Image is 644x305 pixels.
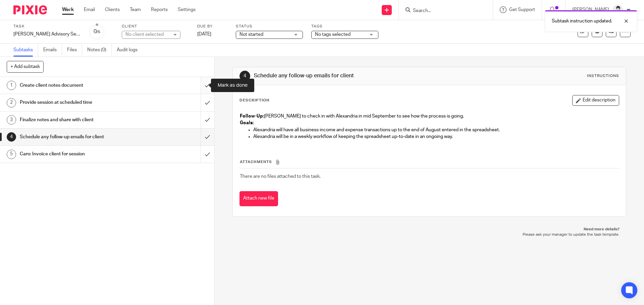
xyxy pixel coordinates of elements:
label: Tags [311,24,378,29]
span: Not started [239,32,263,37]
button: + Add subtask [7,61,44,72]
h1: Finalize notes and share with client [20,115,136,125]
div: 4 [7,132,16,142]
label: Client [122,24,189,29]
h1: Provide session at scheduled time [20,97,136,107]
div: 2 [7,98,16,107]
span: Follow-Up: [240,114,264,119]
div: 1 [7,81,16,90]
p: Description [239,98,269,103]
p: Subtask instruction updated. [552,18,612,24]
span: Attachments [240,160,272,164]
button: Edit description [572,95,619,106]
label: Status [236,24,303,29]
div: 4 [239,71,250,81]
span: [DATE] [197,32,211,36]
span: Alexandria will be in a weekly workflow of keeping the spreadsheet up-to-date in an ongoing way. [253,134,453,139]
div: Alexandria Maillot Advisory Session 10:30 - Tuesday, 26 August 2025 [13,31,80,37]
a: Reports [151,6,168,13]
a: Email [84,6,95,13]
small: /5 [97,30,100,34]
a: Files [67,44,82,57]
h1: Schedule any follow-up emails for client [254,72,444,79]
a: Clients [105,6,120,13]
div: [PERSON_NAME] Advisory Session 10:30 [DATE] [13,31,80,37]
p: Please ask your manager to update the task template. [239,232,619,237]
div: 5 [7,150,16,159]
a: Settings [178,6,196,13]
h1: Create client notes document [20,80,136,90]
img: Pixie [13,5,47,14]
label: Task [13,24,80,29]
p: Need more details? [239,227,619,232]
a: Team [130,6,141,13]
h1: Schedule any follow-up emails for client [20,132,136,142]
div: 3 [7,115,16,125]
span: No tags selected [315,32,351,37]
span: Goals: [240,121,254,125]
span: Alexandria will have all business income and expense transactions up to the end of August entered... [253,128,500,132]
span: [PERSON_NAME] to check in with Alexandria in mid September to see how the process is going. [264,114,464,119]
a: Emails [43,44,62,57]
a: Audit logs [117,44,143,57]
span: There are no files attached to this task. [240,174,321,179]
img: squarehead.jpg [612,5,623,15]
div: No client selected [125,31,169,38]
button: Attach new file [239,191,278,206]
h1: Caro: Invoice client for session [20,149,136,159]
label: Due by [197,24,227,29]
a: Subtasks [13,44,38,57]
a: Work [62,6,74,13]
a: Notes (0) [87,44,112,57]
div: 0 [94,28,100,35]
div: Instructions [587,73,619,79]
